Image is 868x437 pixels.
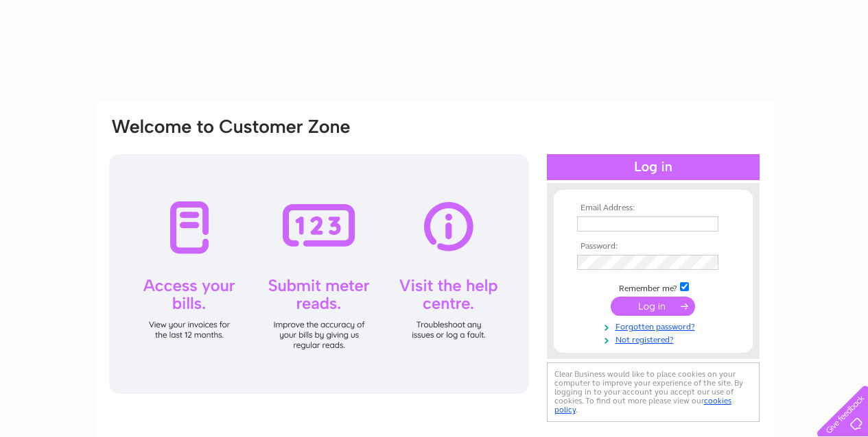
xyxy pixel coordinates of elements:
div: Clear Business would like to place cookies on your computer to improve your experience of the sit... [547,362,760,422]
a: Not registered? [577,332,733,345]
input: Submit [611,297,695,316]
th: Email Address: [574,203,733,213]
a: cookies policy [554,396,731,414]
td: Remember me? [574,280,733,294]
a: Forgotten password? [577,319,733,332]
th: Password: [574,242,733,251]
